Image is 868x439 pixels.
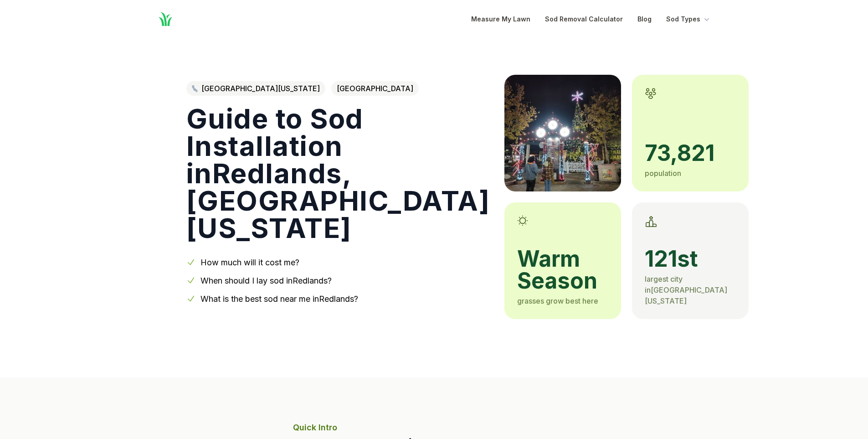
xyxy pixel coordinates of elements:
[200,276,332,285] a: When should I lay sod inRedlands?
[637,14,652,25] a: Blog
[517,248,608,292] span: warm season
[645,274,727,305] span: largest city in [GEOGRAPHIC_DATA][US_STATE]
[200,258,299,267] a: How much will it cost me?
[517,296,598,305] span: grasses grow best here
[645,169,681,178] span: population
[331,81,419,96] span: [GEOGRAPHIC_DATA]
[192,85,198,92] img: Southern California state outline
[200,294,358,304] a: What is the best sod near me inRedlands?
[471,14,530,25] a: Measure My Lawn
[666,14,711,25] button: Sod Types
[186,81,325,96] a: [GEOGRAPHIC_DATA][US_STATE]
[504,75,621,191] img: A picture of Redlands
[293,421,575,434] p: Quick Intro
[645,142,736,164] span: 73,821
[645,248,736,270] span: 121st
[186,105,490,242] h1: Guide to Sod Installation in Redlands , [GEOGRAPHIC_DATA][US_STATE]
[545,14,623,25] a: Sod Removal Calculator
